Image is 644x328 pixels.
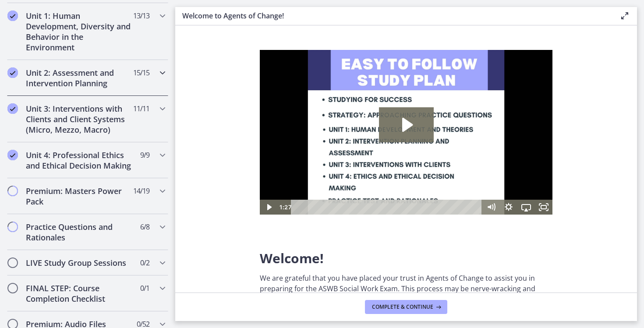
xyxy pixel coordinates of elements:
h2: Premium: Masters Power Pack [26,186,133,207]
i: Completed [7,150,18,160]
h2: FINAL STEP: Course Completion Checklist [26,283,133,304]
i: Completed [7,103,18,114]
h2: Unit 2: Assessment and Intervention Planning [26,67,133,88]
button: Fullscreen [275,150,293,165]
h3: Welcome to Agents of Change! [182,11,605,21]
i: Completed [7,67,18,78]
span: 13 / 13 [133,11,149,21]
button: Mute [223,150,240,165]
h2: Unit 4: Professional Ethics and Ethical Decision Making [26,150,133,171]
button: Airplay [258,150,275,165]
h2: Practice Questions and Rationales [26,222,133,243]
span: 9 / 9 [140,150,149,160]
span: Welcome! [260,249,324,267]
span: Complete & continue [372,303,433,310]
span: 6 / 8 [140,222,149,232]
span: 15 / 15 [133,67,149,78]
span: 0 / 1 [140,283,149,293]
h2: Unit 3: Interventions with Clients and Client Systems (Micro, Mezzo, Macro) [26,103,133,135]
button: Play Video: c1o6hcmjueu5qasqsu00.mp4 [119,57,174,92]
button: Complete & continue [365,300,447,314]
i: Completed [7,11,18,21]
span: 0 / 2 [140,257,149,268]
h2: Unit 1: Human Development, Diversity and Behavior in the Environment [26,11,133,53]
h2: LIVE Study Group Sessions [26,257,133,268]
p: We are grateful that you have placed your trust in Agents of Change to assist you in preparing fo... [260,273,552,304]
button: Show settings menu [240,150,258,165]
span: 11 / 11 [133,103,149,114]
span: 14 / 19 [133,186,149,196]
div: Playbar [38,150,218,165]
